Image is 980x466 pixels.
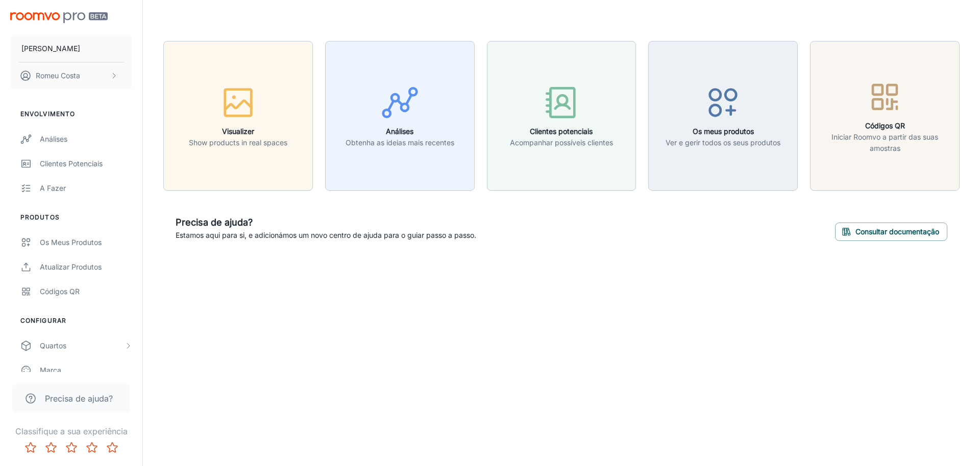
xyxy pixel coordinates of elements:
[10,12,108,23] img: Roomvo PRO Beta
[810,41,960,191] button: Códigos QRIniciar Roomvo a partir das suas amostras
[176,215,476,230] h6: Precisa de ajuda?
[325,110,475,120] a: AnálisesObtenha as ideias mais recentes
[487,41,636,191] button: Clientes potenciaisAcompanhar possíveis clientes
[21,43,80,54] p: [PERSON_NAME]
[189,126,287,137] h6: Visualizer
[817,120,953,131] h6: Códigos QR
[36,70,80,81] p: Romeu Costa
[810,110,960,120] a: Códigos QRIniciar Roomvo a partir das suas amostras
[510,126,613,137] h6: Clientes potenciais
[40,158,132,169] div: Clientes potenciais
[835,223,947,241] button: Consultar documentação
[40,237,132,248] div: Os meus produtos
[648,41,798,191] button: Os meus produtosVer e gerir todos os seus produtos
[325,41,475,191] button: AnálisesObtenha as ideias mais recentes
[510,137,613,148] p: Acompanhar possíveis clientes
[10,35,132,62] button: [PERSON_NAME]
[176,230,476,241] p: Estamos aqui para si, e adicionámos um novo centro de ajuda para o guiar passo a passo.
[346,126,454,137] h6: Análises
[40,261,132,273] div: Atualizar Produtos
[648,110,798,120] a: Os meus produtosVer e gerir todos os seus produtos
[666,126,780,137] h6: Os meus produtos
[40,286,132,297] div: Códigos QR
[163,41,313,191] button: VisualizerShow products in real spaces
[817,131,953,154] p: Iniciar Roomvo a partir das suas amostras
[40,134,132,145] div: Análises
[10,62,132,89] button: Romeu Costa
[666,137,780,148] p: Ver e gerir todos os seus produtos
[40,183,132,194] div: A fazer
[189,137,287,148] p: Show products in real spaces
[835,226,947,236] a: Consultar documentação
[487,110,636,120] a: Clientes potenciaisAcompanhar possíveis clientes
[346,137,454,148] p: Obtenha as ideias mais recentes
